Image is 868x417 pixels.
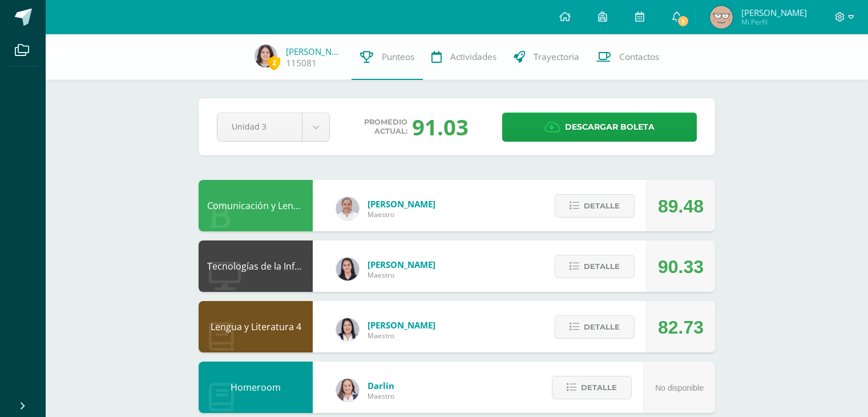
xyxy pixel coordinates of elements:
[336,258,359,280] img: dbcf09110664cdb6f63fe058abfafc14.png
[199,301,313,352] div: Lengua y Literatura 4
[232,113,288,140] span: Unidad 3
[368,331,435,340] span: Maestro
[368,198,435,210] span: [PERSON_NAME]
[217,113,329,141] a: Unidad 3
[368,270,435,280] span: Maestro
[352,34,423,80] a: Punteos
[584,316,620,338] span: Detalle
[368,259,435,270] span: [PERSON_NAME]
[286,57,317,69] a: 115081
[268,55,280,70] span: 2
[364,118,407,136] span: Promedio actual:
[555,255,635,278] button: Detalle
[382,51,414,63] span: Punteos
[584,256,620,277] span: Detalle
[412,112,469,142] div: 91.03
[505,34,588,80] a: Trayectoria
[336,379,359,402] img: 794815d7ffad13252b70ea13fddba508.png
[658,241,704,292] div: 90.33
[619,51,659,63] span: Contactos
[555,315,635,339] button: Detalle
[336,318,359,341] img: fd1196377973db38ffd7ffd912a4bf7e.png
[584,195,620,216] span: Detalle
[199,362,313,413] div: Homeroom
[255,45,277,67] img: b8e3614bd679735245f6aae5f2e969f0.png
[368,210,435,219] span: Maestro
[588,34,668,80] a: Contactos
[199,240,313,292] div: Tecnologías de la Información y la Comunicación 4
[336,197,359,220] img: 04fbc0eeb5f5f8cf55eb7ff53337e28b.png
[710,6,733,29] img: 1d0ca742f2febfec89986c8588b009e1.png
[658,181,704,232] div: 89.48
[741,17,807,27] span: Mi Perfil
[565,113,655,141] span: Descargar boleta
[286,46,343,57] a: [PERSON_NAME]
[502,113,697,142] a: Descargar boleta
[655,383,704,392] span: No disponible
[658,302,704,353] div: 82.73
[368,380,394,391] span: Darlin
[555,194,635,218] button: Detalle
[450,51,496,63] span: Actividades
[199,180,313,231] div: Comunicación y Lenguaje L3 Inglés 4
[581,377,617,398] span: Detalle
[368,391,394,401] span: Maestro
[423,34,505,80] a: Actividades
[552,376,632,399] button: Detalle
[741,7,807,18] span: [PERSON_NAME]
[534,51,579,63] span: Trayectoria
[368,319,435,331] span: [PERSON_NAME]
[677,15,689,27] span: 1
